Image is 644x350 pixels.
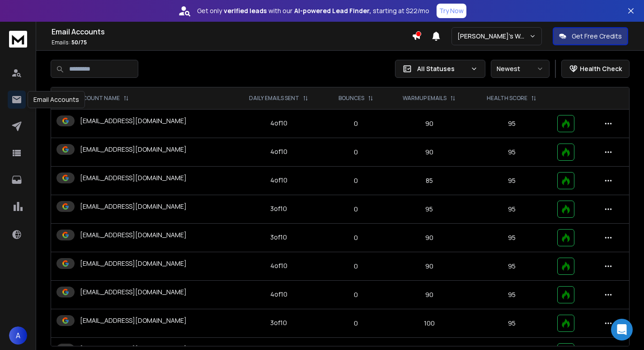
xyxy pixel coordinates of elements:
button: A [9,326,27,345]
span: 50 / 75 [71,38,87,46]
strong: AI-powered Lead Finder, [294,6,371,15]
p: 0 [330,233,381,242]
p: 0 [330,262,381,271]
td: 100 [387,309,471,337]
p: WARMUP EMAILS [403,95,447,102]
td: 95 [471,166,552,195]
td: 95 [471,223,552,252]
div: 4 of 10 [270,290,287,299]
div: 3 of 10 [270,233,287,242]
img: logo [9,31,27,48]
p: [PERSON_NAME]'s Workspace [457,32,529,41]
p: DAILY EMAILS SENT [249,95,299,102]
div: 4 of 10 [270,176,287,185]
div: Email Accounts [28,91,85,108]
td: 85 [387,166,471,195]
p: [EMAIL_ADDRESS][DOMAIN_NAME] [80,116,187,125]
p: HEALTH SCORE [487,95,527,102]
div: 4 of 10 [270,261,287,270]
td: 90 [387,252,471,280]
p: [EMAIL_ADDRESS][DOMAIN_NAME] [80,202,187,211]
p: 0 [330,290,381,299]
button: Try Now [437,4,466,18]
p: 0 [330,119,381,128]
td: 90 [387,223,471,252]
h1: Email Accounts [52,26,412,37]
p: 0 [330,319,381,328]
p: 0 [330,176,381,185]
td: 95 [471,309,552,337]
p: All Statuses [417,64,467,73]
p: [EMAIL_ADDRESS][DOMAIN_NAME] [80,316,187,325]
div: 3 of 10 [270,204,287,213]
div: Open Intercom Messenger [611,319,633,340]
p: Get Free Credits [572,32,622,41]
p: [EMAIL_ADDRESS][DOMAIN_NAME] [80,259,187,268]
p: [EMAIL_ADDRESS][DOMAIN_NAME] [80,145,187,154]
p: Try Now [439,6,464,15]
p: Emails : [52,39,412,46]
strong: verified leads [224,6,267,15]
p: [EMAIL_ADDRESS][DOMAIN_NAME] [80,230,187,240]
div: 4 of 10 [270,119,287,128]
td: 95 [471,280,552,309]
td: 95 [471,109,552,138]
td: 95 [471,195,552,223]
p: Get only with our starting at $22/mo [197,6,429,15]
button: Health Check [561,60,630,78]
p: Health Check [580,64,622,73]
td: 90 [387,109,471,138]
td: 90 [387,138,471,166]
button: Newest [491,60,550,78]
div: EMAIL ACCOUNT NAME [58,95,129,102]
td: 95 [387,195,471,223]
td: 90 [387,280,471,309]
p: 0 [330,148,381,157]
div: 4 of 10 [270,147,287,156]
td: 95 [471,138,552,166]
p: BOUNCES [338,95,364,102]
button: Get Free Credits [553,27,628,45]
div: 3 of 10 [270,318,287,327]
p: [EMAIL_ADDRESS][DOMAIN_NAME] [80,288,187,297]
td: 95 [471,252,552,280]
p: [EMAIL_ADDRESS][DOMAIN_NAME] [80,173,187,182]
p: 0 [330,205,381,214]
